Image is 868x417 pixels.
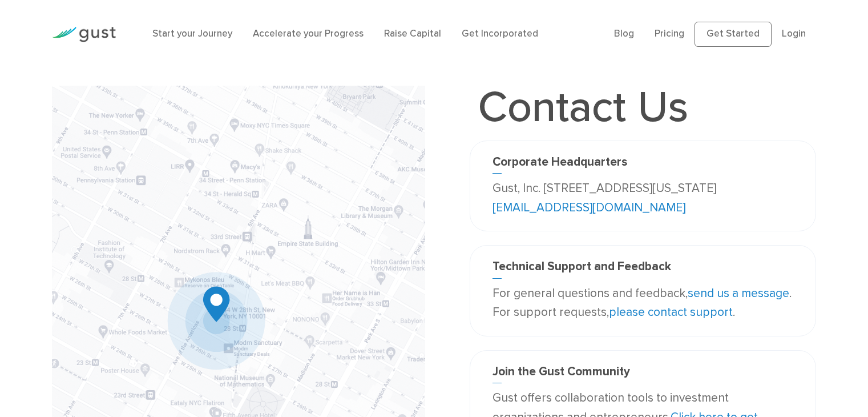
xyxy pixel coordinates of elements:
[152,28,232,39] a: Start your Journey
[609,305,733,319] a: please contact support
[462,28,538,39] a: Get Incorporated
[614,28,634,39] a: Blog
[492,259,793,278] h3: Technical Support and Feedback
[52,27,116,42] img: Gust Logo
[492,155,793,174] h3: Corporate Headquarters
[470,86,697,129] h1: Contact Us
[655,28,684,39] a: Pricing
[492,284,793,322] p: For general questions and feedback, . For support requests, .
[695,22,772,47] a: Get Started
[688,286,789,300] a: send us a message
[384,28,441,39] a: Raise Capital
[492,179,793,217] p: Gust, Inc. [STREET_ADDRESS][US_STATE]
[492,364,793,383] h3: Join the Gust Community
[492,201,685,215] a: [EMAIL_ADDRESS][DOMAIN_NAME]
[253,28,364,39] a: Accelerate your Progress
[782,28,806,39] a: Login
